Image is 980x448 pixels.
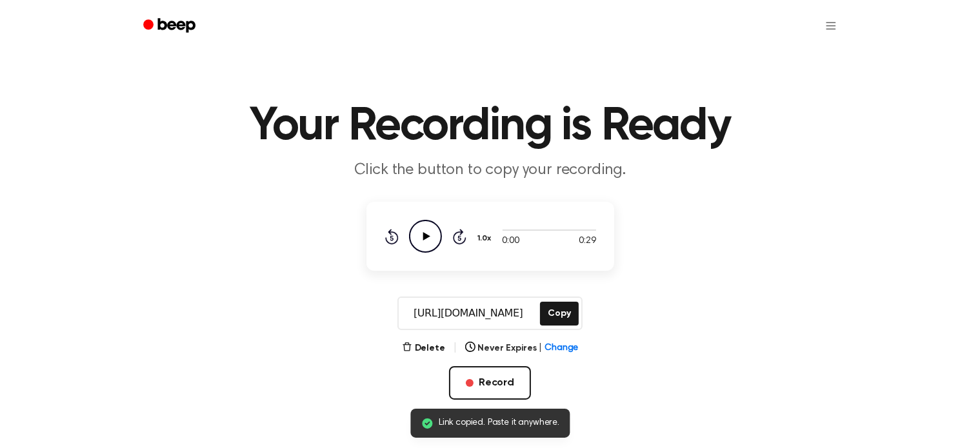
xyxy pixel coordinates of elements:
[539,342,542,355] span: |
[477,228,496,249] button: 1.0x
[453,340,457,356] span: |
[439,416,559,430] span: Link copied. Paste it anywhere.
[465,342,579,355] button: Never Expires|Change
[815,10,846,41] button: Open menu
[449,366,531,400] button: Record
[503,235,519,248] span: 0:00
[243,160,738,181] p: Click the button to copy your recording.
[134,14,207,39] a: Beep
[402,342,445,355] button: Delete
[545,342,578,355] span: Change
[160,103,821,150] h1: Your Recording is Ready
[579,235,595,248] span: 0:29
[540,302,578,326] button: Copy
